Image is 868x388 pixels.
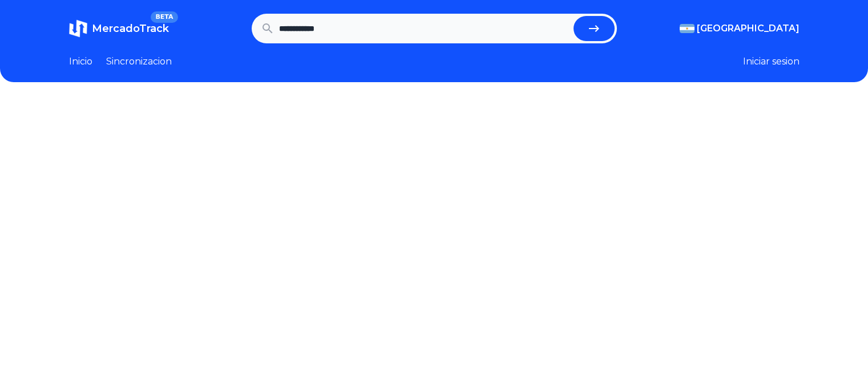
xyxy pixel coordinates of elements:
[680,22,800,35] button: [GEOGRAPHIC_DATA]
[697,22,800,35] span: [GEOGRAPHIC_DATA]
[69,19,87,38] img: MercadoTrack
[106,55,172,68] a: Sincronizacion
[69,55,92,68] a: Inicio
[680,24,695,33] img: Argentina
[69,19,169,38] a: MercadoTrackBETA
[743,55,800,68] button: Iniciar sesion
[151,11,177,23] span: BETA
[92,22,169,35] span: MercadoTrack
